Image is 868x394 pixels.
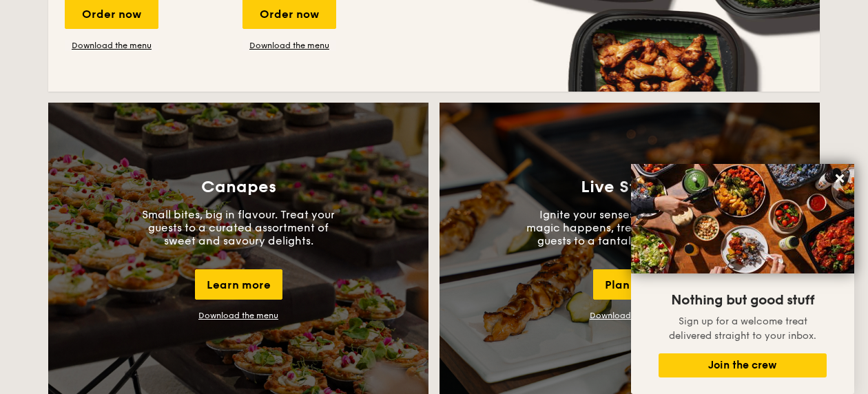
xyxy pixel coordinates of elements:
p: Ignite your senses, where culinary magic happens, treating you and your guests to a tantalising e... [526,208,733,247]
span: Nothing but good stuff [671,292,814,309]
button: Close [829,167,851,189]
span: Sign up for a welcome treat delivered straight to your inbox. [669,315,816,342]
a: Download the menu [198,311,278,320]
div: Learn more [195,269,282,300]
img: DSC07876-Edit02-Large.jpeg [631,164,854,273]
a: Download the menu [65,40,158,51]
p: Small bites, big in flavour. Treat your guests to a curated assortment of sweet and savoury delig... [135,208,342,247]
a: Download the menu [242,40,336,51]
div: Plan now [593,269,667,300]
a: Download the menu [590,311,670,320]
h3: Canapes [201,178,276,197]
h3: Live Station [581,178,679,197]
button: Join the crew [659,353,827,377]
